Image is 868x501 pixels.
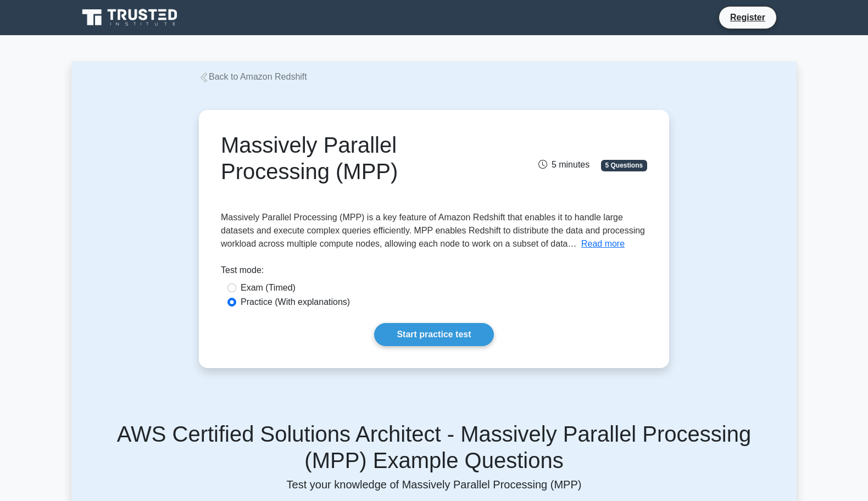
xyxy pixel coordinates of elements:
a: Back to Amazon Redshift [199,72,307,81]
a: Register [724,10,772,24]
span: 5 minutes [538,160,589,169]
button: Read more [581,237,625,250]
label: Exam (Timed) [241,281,296,294]
span: 5 Questions [601,160,647,171]
h5: AWS Certified Solutions Architect - Massively Parallel Processing (MPP) Example Questions [85,421,783,474]
div: Test mode: [221,264,647,281]
h1: Massively Parallel Processing (MPP) [221,132,500,185]
p: Test your knowledge of Massively Parallel Processing (MPP) [85,478,783,491]
label: Practice (With explanations) [241,296,350,309]
a: Start practice test [374,323,493,346]
span: Massively Parallel Processing (MPP) is a key feature of Amazon Redshift that enables it to handle... [221,213,645,248]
